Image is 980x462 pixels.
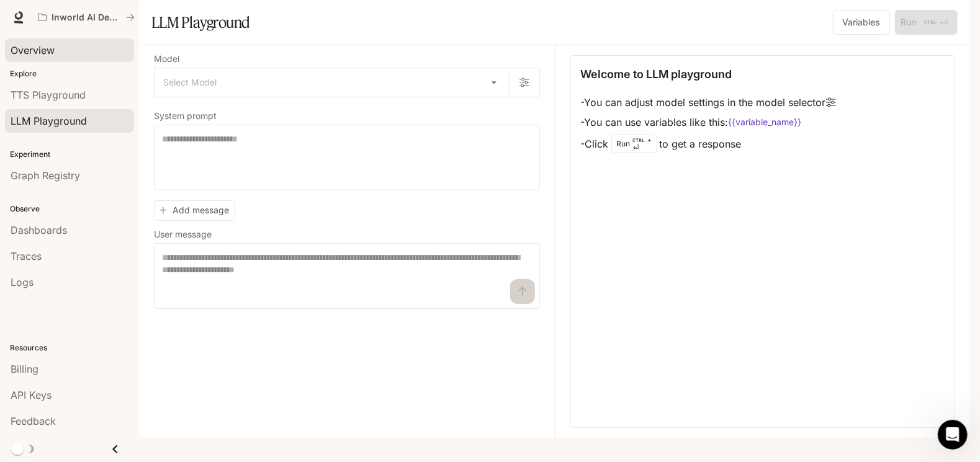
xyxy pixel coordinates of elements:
li: - Click to get a response [581,132,836,156]
p: User message [154,230,212,239]
iframe: Intercom live chat [938,420,968,450]
button: Variables [833,10,890,35]
button: Add message [154,200,235,221]
p: System prompt [154,112,217,120]
button: All workspaces [32,5,140,30]
h1: LLM Playground [151,10,250,35]
li: - You can adjust model settings in the model selector [581,92,836,112]
p: Welcome to LLM playground [581,66,732,82]
li: - You can use variables like this: [581,112,836,132]
div: Run [611,135,657,153]
p: ⏎ [633,136,652,151]
p: Inworld AI Demos [52,12,121,23]
p: Model [154,55,179,63]
code: {{variable_name}} [729,116,802,128]
span: Select Model [163,76,217,89]
div: Select Model [155,68,510,97]
p: CTRL + [633,136,652,144]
